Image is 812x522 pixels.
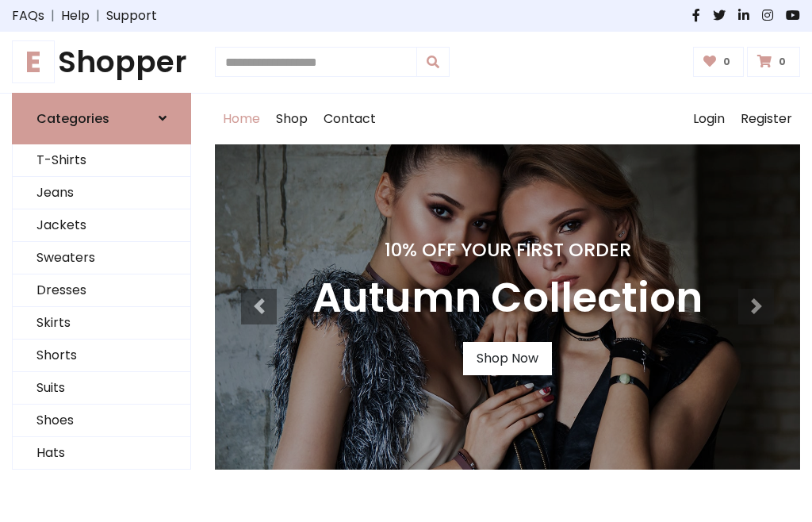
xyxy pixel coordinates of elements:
a: T-Shirts [13,144,190,177]
span: 0 [775,55,790,69]
h3: Autumn Collection [312,274,703,323]
a: Jackets [13,209,190,242]
a: Help [61,6,90,25]
a: 0 [693,47,745,77]
a: Dresses [13,274,190,307]
h6: Categories [36,111,109,126]
a: Skirts [13,307,190,340]
a: Shoes [13,405,190,437]
span: E [12,40,55,83]
a: Contact [316,94,384,144]
h1: Shopper [12,44,191,80]
a: Shop Now [463,342,552,375]
a: Categories [12,93,191,144]
a: Support [106,6,157,25]
a: Register [733,94,800,144]
a: Shop [268,94,316,144]
span: | [44,6,61,25]
a: Hats [13,437,190,470]
span: 0 [719,55,734,69]
a: Sweaters [13,242,190,274]
a: Suits [13,372,190,405]
span: | [90,6,106,25]
a: Jeans [13,177,190,209]
a: EShopper [12,44,191,80]
a: Login [685,94,733,144]
a: Shorts [13,340,190,372]
a: Home [215,94,268,144]
h4: 10% Off Your First Order [312,239,703,261]
a: FAQs [12,6,44,25]
a: 0 [747,47,800,77]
